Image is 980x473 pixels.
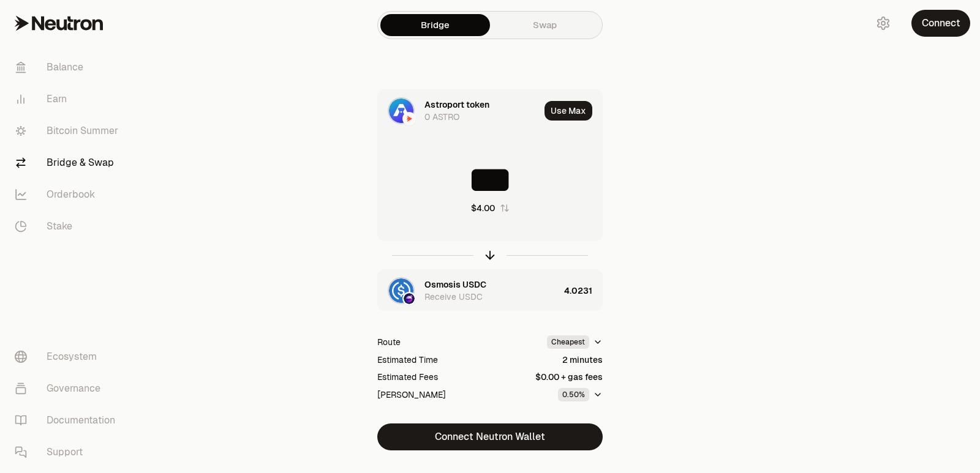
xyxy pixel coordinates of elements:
[377,354,438,366] div: Estimated Time
[547,335,589,349] div: Cheapest
[5,436,132,468] a: Support
[5,83,132,115] a: Earn
[471,202,510,214] button: $4.00
[5,341,132,373] a: Ecosystem
[377,371,438,383] div: Estimated Fees
[5,404,132,436] a: Documentation
[377,423,603,450] button: Connect Neutron Wallet
[5,51,132,83] a: Balance
[5,179,132,210] a: Orderbook
[535,371,603,383] div: $0.00 + gas fees
[558,388,603,401] button: 0.50%
[378,270,602,311] button: USDC LogoOsmosis LogoOsmosis USDCReceive USDC4.0231
[471,202,495,214] div: $4.00
[5,147,132,179] a: Bridge & Swap
[377,336,401,348] div: Route
[564,270,602,311] div: 4.0231
[424,278,486,291] div: Osmosis USDC
[562,354,603,366] div: 2 minutes
[911,10,970,37] button: Connect
[377,389,446,401] div: [PERSON_NAME]
[378,90,540,132] div: ASTRO LogoNeutron LogoAstroport token0 ASTRO
[5,373,132,404] a: Governance
[558,388,589,401] div: 0.50%
[404,113,415,124] img: Neutron Logo
[404,293,415,304] img: Osmosis Logo
[424,111,459,123] div: 0 ASTRO
[5,210,132,242] a: Stake
[424,99,489,111] div: Astroport token
[389,99,413,123] img: ASTRO Logo
[5,115,132,147] a: Bitcoin Summer
[547,335,603,349] button: Cheapest
[380,14,490,36] a: Bridge
[389,278,413,303] img: USDC Logo
[545,101,592,121] button: Use Max
[424,291,483,303] div: Receive USDC
[378,270,559,311] div: USDC LogoOsmosis LogoOsmosis USDCReceive USDC
[490,14,600,36] a: Swap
